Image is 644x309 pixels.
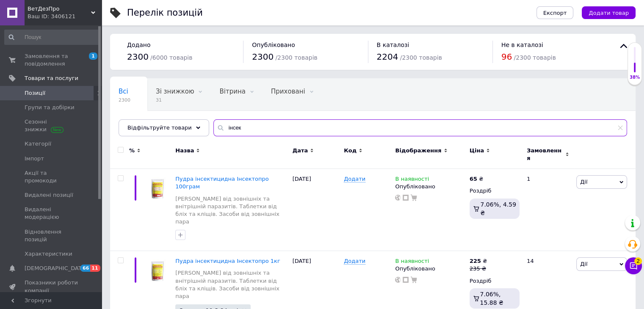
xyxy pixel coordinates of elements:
[156,97,194,103] span: 31
[28,13,102,20] div: Ваш ID: 3406121
[480,201,516,216] span: 7.06%, 4.59 ₴
[127,8,203,17] div: Перелік позицій
[25,140,51,148] span: Категорії
[127,124,192,131] span: Відфільтруйте товари
[480,291,503,306] span: 7.06%, 15.88 ₴
[25,206,78,221] span: Видалені модерацією
[252,52,274,62] span: 2300
[25,279,78,294] span: Показники роботи компанії
[80,265,90,272] span: 66
[119,97,130,103] span: 2300
[25,118,78,133] span: Сезонні знижки
[175,147,194,154] span: Назва
[470,265,487,273] div: 235 ₴
[470,175,483,183] div: ₴
[25,89,45,97] span: Позиції
[175,195,288,226] a: [PERSON_NAME] від зовнішніх та внітрішній паразитів. Таблетки від бліх та кліщів. Засоби від зовн...
[25,228,78,243] span: Відновлення позицій
[501,41,543,48] span: Не в каталозі
[344,147,357,154] span: Код
[377,52,398,62] span: 2204
[275,54,317,61] span: / 2300 товарів
[470,257,487,265] div: ₴
[514,54,556,61] span: / 2300 товарів
[634,257,642,265] span: 2
[175,258,280,264] a: Пудра інсектицидна Інсектопро 1кг
[543,10,567,16] span: Експорт
[25,265,87,272] span: [DEMOGRAPHIC_DATA]
[25,52,78,68] span: Замовлення та повідомлення
[344,176,365,182] span: Додати
[501,52,512,62] span: 96
[290,169,342,251] div: [DATE]
[175,269,288,300] a: [PERSON_NAME] від зовнішніх та внітрішній паразитів. Таблетки від бліх та кліщів. Засоби від зовн...
[470,277,520,285] div: Роздріб
[89,52,97,60] span: 1
[119,120,163,127] span: Опубліковані
[522,169,574,251] div: 1
[580,179,587,185] span: Дії
[25,191,73,199] span: Видалені позиції
[25,169,78,185] span: Акції та промокоди
[470,176,477,182] b: 65
[25,155,44,163] span: Імпорт
[395,176,429,185] span: В наявності
[219,88,245,95] span: Вітрина
[395,147,441,154] span: Відображення
[28,5,91,13] span: ВетДезПро
[582,6,636,19] button: Додати товар
[470,258,481,264] b: 225
[395,183,465,190] div: Опубліковано
[213,119,627,136] input: Пошук по назві позиції, артикулу і пошуковим запитам
[150,54,192,61] span: / 6000 товарів
[377,41,409,48] span: В каталозі
[470,147,484,154] span: Ціна
[252,41,295,48] span: Опубліковано
[527,147,563,162] span: Замовлення
[400,54,442,61] span: / 2300 товарів
[156,88,194,95] span: Зі знижкою
[293,147,308,154] span: Дата
[119,88,128,95] span: Всі
[127,52,149,62] span: 2300
[628,74,641,80] div: 38%
[25,74,78,82] span: Товари та послуги
[470,187,520,195] div: Роздріб
[4,30,100,45] input: Пошук
[25,250,72,258] span: Характеристики
[395,265,465,273] div: Опубліковано
[144,175,171,202] img: Пудра інсектицидна Інсектопро 100грам
[344,258,365,265] span: Додати
[90,265,100,272] span: 11
[395,258,429,267] span: В наявності
[589,10,629,16] span: Додати товар
[25,104,75,111] span: Групи та добірки
[127,41,150,48] span: Додано
[271,88,305,95] span: Приховані
[129,147,135,154] span: %
[536,6,574,19] button: Експорт
[175,176,268,190] a: Пудра інсектицидна Інсектопро 100грам
[625,257,642,274] button: Чат з покупцем2
[580,261,587,267] span: Дії
[144,257,171,284] img: Пудра інсектицидна Інсектопро 1кг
